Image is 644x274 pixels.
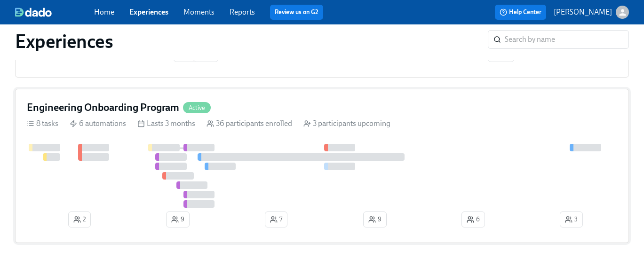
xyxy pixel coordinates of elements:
button: 9 [166,211,190,227]
div: 8 tasks [27,118,58,129]
a: Engineering Onboarding ProgramActive8 tasks 6 automations Lasts 3 months 36 participants enrolled... [15,89,629,243]
button: Review us on G2 [270,5,323,20]
p: [PERSON_NAME] [554,7,612,17]
div: Lasts 3 months [137,118,195,129]
a: Experiences [129,8,168,16]
span: 6 [467,215,480,224]
span: 3 [565,215,578,224]
h1: Experiences [15,30,113,53]
h4: Engineering Onboarding Program [27,101,179,115]
div: 3 participants upcoming [303,118,390,129]
button: Help Center [495,5,546,20]
input: Search by name [505,30,629,49]
span: 9 [368,215,382,224]
div: 6 automations [70,118,126,129]
a: Moments [183,8,215,16]
span: 7 [270,215,282,224]
img: dado [15,8,52,17]
span: 2 [73,215,86,224]
button: 7 [265,211,287,227]
a: Reports [230,8,255,16]
button: [PERSON_NAME] [554,6,629,19]
span: Help Center [500,8,541,17]
a: Home [94,8,114,16]
a: dado [15,8,94,17]
button: 3 [560,211,583,227]
span: Active [183,104,211,111]
div: 36 participants enrolled [207,118,292,129]
button: 9 [363,211,387,227]
span: 9 [171,215,184,224]
button: 6 [461,211,485,227]
a: Review us on G2 [275,8,318,17]
button: 2 [68,211,91,227]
